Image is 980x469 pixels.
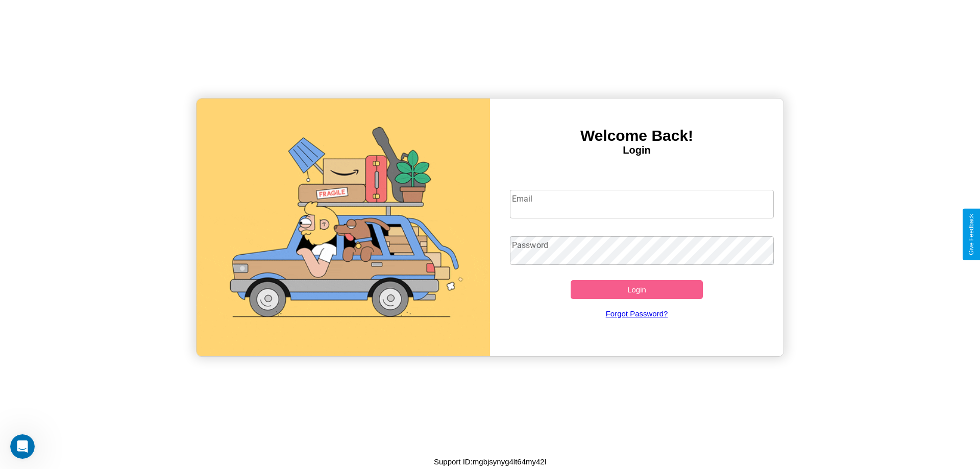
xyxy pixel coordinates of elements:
[505,299,769,328] a: Forgot Password?
[968,214,975,255] div: Give Feedback
[434,455,546,468] p: Support ID: mgbjsynyg4lt64my42l
[490,144,783,156] h4: Login
[10,434,35,459] iframe: Intercom live chat
[197,98,490,356] img: gif
[490,127,783,144] h3: Welcome Back!
[571,280,703,299] button: Login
